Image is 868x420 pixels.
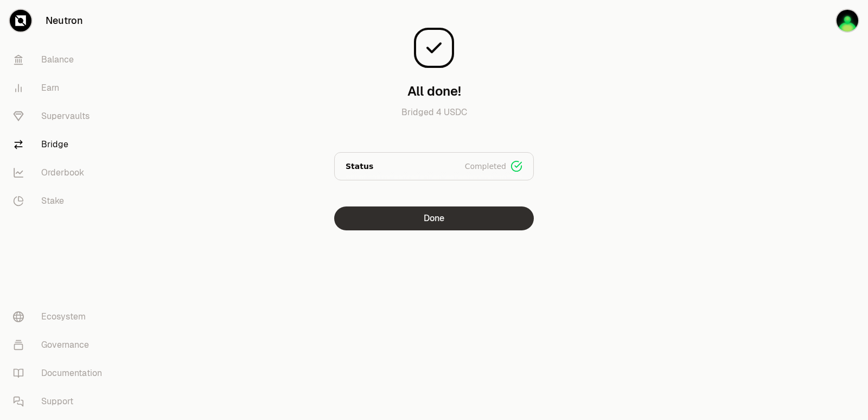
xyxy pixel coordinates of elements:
[4,359,117,387] a: Documentation
[4,387,117,416] a: Support
[465,161,506,172] span: Completed
[334,206,534,230] button: Done
[4,331,117,359] a: Governance
[4,187,117,215] a: Stake
[4,130,117,159] a: Bridge
[4,74,117,102] a: Earn
[346,161,373,172] p: Status
[4,303,117,331] a: Ecosystem
[4,159,117,187] a: Orderbook
[407,83,461,100] h3: All done!
[4,102,117,130] a: Supervaults
[334,106,534,132] p: Bridged 4 USDC
[837,10,858,32] img: sandy mercy
[4,46,117,74] a: Balance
